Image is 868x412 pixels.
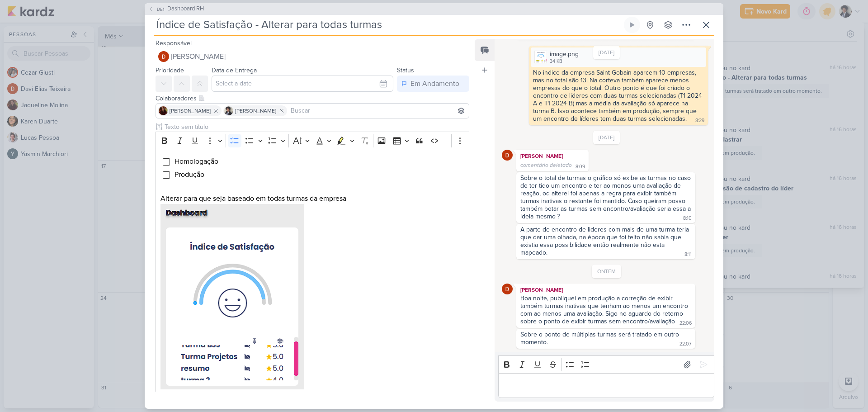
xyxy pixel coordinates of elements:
img: Davi Elias Teixeira [158,51,169,62]
img: MdFn0rijpVD3P6IkXQh2avZFAVWfYOHzxSHFUFk8.png [534,51,547,63]
input: Buscar [289,105,467,116]
label: Data de Entrega [212,66,257,74]
div: 8:09 [576,163,585,170]
input: Kard Sem Título [154,17,622,33]
div: 8:29 [695,117,704,124]
div: Editor editing area: main [498,373,714,398]
div: 8:10 [683,215,692,222]
div: image.png [531,47,706,67]
p: Alterar para que seja baseado em todas turmas da empresa [160,193,464,393]
img: Pedro Luahn Simões [224,106,233,115]
label: Responsável [156,39,192,47]
span: [PERSON_NAME] [235,107,276,115]
button: Em Andamento [397,76,469,92]
img: Davi Elias Teixeira [502,284,513,294]
div: [PERSON_NAME] [518,285,693,294]
div: Editor toolbar [498,355,714,373]
label: Status [397,66,414,74]
div: Editor editing area: main [156,149,469,399]
input: Texto sem título [163,122,469,132]
div: Boa noite, publiquei em produção a correção de exibir também turmas inativas que tenham ao menos ... [520,294,690,325]
div: Em Andamento [410,78,459,89]
label: Prioridade [156,66,184,74]
div: A parte de encontro de lideres com mais de uma turma teria que dar uma olhada, na época que foi f... [520,226,691,256]
div: Colaboradores [156,94,469,103]
div: Editor toolbar [156,132,469,149]
div: 34 KB [550,58,579,65]
div: 22:06 [679,320,692,327]
button: [PERSON_NAME] [156,48,469,65]
div: Sobre o total de turmas o gráfico só exibe as turmas no caso de ter tido um encontro e ter ao men... [520,174,693,220]
div: [PERSON_NAME] [518,152,587,161]
div: 8:11 [684,251,692,258]
span: comentário deletado [520,162,572,168]
span: Produção [175,170,204,179]
input: Select a date [212,76,393,92]
div: image.png [550,49,579,59]
div: Sobre o ponto de múltiplas turmas será tratado em outro momento. [520,331,681,346]
img: Davi Elias Teixeira [502,150,513,161]
span: Homologação [175,157,218,166]
div: No indice da empresa Saint Gobain aparcem 10 empresas, mas no total são 13. Na corteva também apa... [533,69,704,123]
span: [PERSON_NAME] [171,51,226,62]
div: 22:07 [679,341,692,348]
img: pAOVUT0iHILH0Eny87OZsuPYZibDukO6U9FRY8od5c1a6g2hYaFob5z9KlQlDXUDcMwTPmh2luy8qhMr6LurTWVEj7Cuiq5so... [160,204,304,389]
img: Jaqueline Molina [159,106,168,115]
div: Ligar relógio [628,21,636,28]
span: [PERSON_NAME] [170,107,211,115]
